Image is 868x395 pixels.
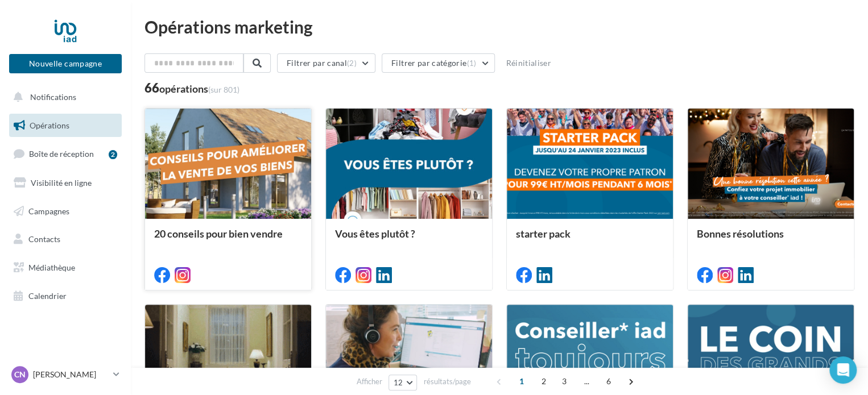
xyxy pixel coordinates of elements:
[7,85,119,109] button: Notifications
[9,54,122,73] button: Nouvelle campagne
[159,84,239,94] div: opérations
[277,53,375,73] button: Filtrer par canal(2)
[466,59,476,68] span: (1)
[394,378,403,387] span: 12
[7,171,124,195] a: Visibilité en ligne
[144,82,239,94] div: 66
[7,256,124,280] a: Médiathèque
[388,375,418,390] button: 12
[423,376,470,387] span: résultats/page
[600,372,618,390] span: 6
[28,263,75,272] span: Médiathèque
[382,53,495,73] button: Filtrer par catégorie(1)
[335,228,483,251] div: Vous êtes plutôt ?
[30,120,69,130] span: Opérations
[516,228,664,251] div: starter pack
[28,206,69,215] span: Campagnes
[208,85,239,94] span: (sur 801)
[7,199,124,223] a: Campagnes
[697,228,845,251] div: Bonnes résolutions
[7,142,124,166] a: Boîte de réception2
[7,284,124,308] a: Calendrier
[154,228,302,251] div: 20 conseils pour bien vendre
[31,178,92,188] span: Visibilité en ligne
[28,234,60,244] span: Contacts
[14,369,26,380] span: CN
[555,372,573,390] span: 3
[144,18,854,35] div: Opérations marketing
[577,372,596,390] span: ...
[29,149,94,159] span: Boîte de réception
[512,372,531,390] span: 1
[347,59,357,68] span: (2)
[33,369,109,380] p: [PERSON_NAME]
[109,150,117,159] div: 2
[30,92,76,102] span: Notifications
[7,227,124,251] a: Contacts
[357,376,382,387] span: Afficher
[9,364,122,385] a: CN [PERSON_NAME]
[501,56,556,70] button: Réinitialiser
[535,372,553,390] span: 2
[7,114,124,138] a: Opérations
[829,356,857,384] div: Open Intercom Messenger
[28,291,67,301] span: Calendrier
